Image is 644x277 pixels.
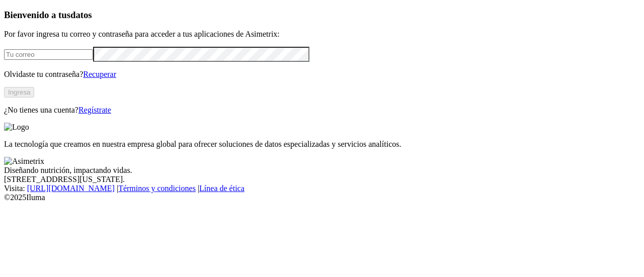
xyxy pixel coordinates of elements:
a: Línea de ética [199,184,245,193]
input: Tu correo [4,49,93,60]
div: Diseñando nutrición, impactando vidas. [4,166,640,175]
div: Visita : | | [4,184,640,193]
p: Olvidaste tu contraseña? [4,70,640,79]
a: Recuperar [83,70,116,78]
button: Ingresa [4,87,34,98]
a: [URL][DOMAIN_NAME] [27,184,115,193]
a: Términos y condiciones [118,184,196,193]
div: [STREET_ADDRESS][US_STATE]. [4,175,640,184]
h3: Bienvenido a tus [4,10,640,21]
p: ¿No tienes una cuenta? [4,106,640,115]
p: Por favor ingresa tu correo y contraseña para acceder a tus aplicaciones de Asimetrix: [4,30,640,39]
div: © 2025 Iluma [4,193,640,202]
span: datos [70,10,92,20]
p: La tecnología que creamos en nuestra empresa global para ofrecer soluciones de datos especializad... [4,140,640,149]
a: Regístrate [78,106,111,114]
img: Asimetrix [4,157,44,166]
img: Logo [4,123,29,132]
